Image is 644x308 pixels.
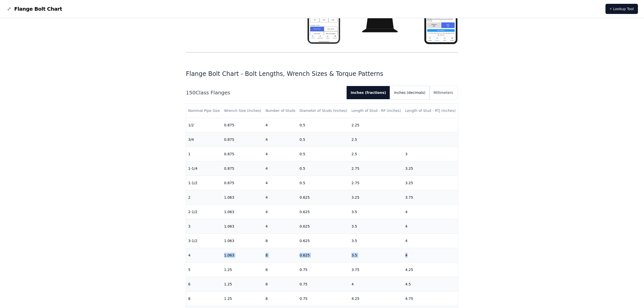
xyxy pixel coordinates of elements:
td: 4 [263,118,298,132]
button: Millimeters [430,86,457,99]
td: 8 [263,292,298,306]
td: 1.25 [222,292,263,306]
td: 0.5 [298,147,350,161]
td: 1.25 [222,263,263,277]
td: 3.25 [403,176,458,190]
td: 3-1/2 [186,234,222,248]
td: 3.75 [403,190,458,205]
h1: Flange Bolt Chart - Bolt Lengths, Wrench Sizes & Torque Patterns [186,70,458,78]
td: 3.5 [349,248,403,263]
td: 1-1/4 [186,161,222,176]
td: 1 [186,147,222,161]
a: Flange Bolt Chart LogoFlange Bolt Chart [6,5,62,12]
a: ⚡ Lookup Tool [605,4,638,14]
td: 1.25 [222,277,263,292]
td: 0.875 [222,132,263,147]
td: 2.75 [349,176,403,190]
td: 4 [403,219,458,234]
span: Flange Bolt Chart [14,5,62,12]
td: 0.625 [298,190,350,205]
td: 0.625 [298,248,350,263]
td: 4 [263,176,298,190]
td: 4 [403,205,458,219]
th: Nominal Pipe Size [186,104,222,118]
th: Number of Studs [263,104,298,118]
td: 4 [349,277,403,292]
td: 1.063 [222,190,263,205]
td: 0.5 [298,132,350,147]
td: 6 [186,277,222,292]
td: 4 [403,234,458,248]
td: 3.25 [349,190,403,205]
td: 0.875 [222,118,263,132]
td: 0.5 [298,161,350,176]
td: 4 [263,132,298,147]
td: 0.625 [298,205,350,219]
td: 4.25 [403,263,458,277]
td: 3 [186,219,222,234]
td: 8 [263,277,298,292]
td: 3/4 [186,132,222,147]
th: Length of Stud - RF (inches) [349,104,403,118]
td: 1.063 [222,234,263,248]
td: 4 [263,219,298,234]
td: 8 [263,234,298,248]
td: 4 [263,147,298,161]
td: 0.875 [222,176,263,190]
td: 4 [186,248,222,263]
td: 2.75 [349,161,403,176]
td: 4 [263,205,298,219]
td: 0.75 [298,263,350,277]
td: 8 [186,292,222,306]
td: 4 [263,190,298,205]
td: 0.75 [298,277,350,292]
button: Inches (fractions) [347,86,390,99]
td: 2.5 [349,132,403,147]
td: 1.063 [222,219,263,234]
td: 0.875 [222,161,263,176]
td: 4.5 [403,277,458,292]
td: 0.75 [298,292,350,306]
td: 3 [403,147,458,161]
td: 8 [263,263,298,277]
td: 3.75 [349,263,403,277]
td: 3.5 [349,234,403,248]
td: 4 [263,161,298,176]
td: 4 [403,248,458,263]
td: 3.5 [349,205,403,219]
button: Inches (decimals) [390,86,429,99]
th: Diameter of Studs (inches) [298,104,350,118]
td: 0.5 [298,118,350,132]
td: 2.25 [349,118,403,132]
td: 0.625 [298,234,350,248]
img: Flange Bolt Chart Logo [6,6,12,12]
td: 2.5 [349,147,403,161]
td: 4.25 [349,292,403,306]
th: Wrench Size (inches) [222,104,263,118]
td: 1.063 [222,205,263,219]
td: 1-1/2 [186,176,222,190]
th: Length of Stud - RTJ (inches) [403,104,458,118]
td: 0.5 [298,176,350,190]
td: 4.75 [403,292,458,306]
td: 3.5 [349,219,403,234]
td: 5 [186,263,222,277]
td: 0.625 [298,219,350,234]
td: 2-1/2 [186,205,222,219]
td: 0.875 [222,147,263,161]
h2: 150 Class Flanges [186,89,343,96]
td: 3.25 [403,161,458,176]
td: 2 [186,190,222,205]
td: 1/2 [186,118,222,132]
td: 8 [263,248,298,263]
td: 1.063 [222,248,263,263]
